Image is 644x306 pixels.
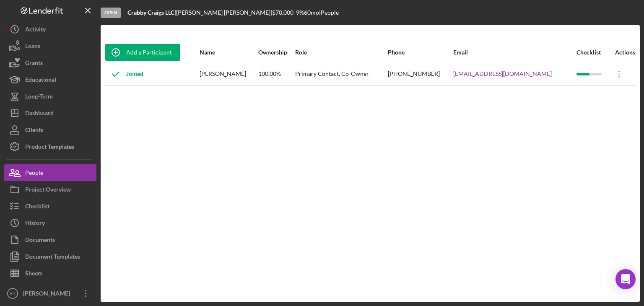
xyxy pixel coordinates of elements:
[200,64,257,85] div: [PERSON_NAME]
[4,38,96,54] button: Loans
[127,9,176,16] div: |
[21,285,75,304] div: [PERSON_NAME]
[25,105,54,124] div: Dashboard
[4,138,96,155] button: Product Templates
[10,291,15,296] text: BD
[25,198,49,217] div: Checklist
[25,138,74,157] div: Product Templates
[25,164,43,183] div: People
[258,49,294,56] div: Ownership
[4,71,96,88] button: Educational
[615,269,636,289] div: Open Intercom Messenger
[25,122,43,140] div: Clients
[304,9,319,16] div: 60 mo
[319,9,339,16] div: | People
[272,9,293,16] span: $70,000
[4,21,96,38] button: Activity
[576,49,608,56] div: Checklist
[388,49,452,56] div: Phone
[4,231,96,248] button: Documents
[4,198,96,215] button: Checklist
[25,54,43,73] div: Grants
[258,64,294,85] div: 100.00%
[295,64,387,85] div: Primary Contact, Co-Owner
[25,38,40,57] div: Loans
[4,105,96,122] button: Dashboard
[453,70,552,77] a: [EMAIL_ADDRESS][DOMAIN_NAME]
[25,21,46,40] div: Activity
[4,248,96,265] button: Document Templates
[176,9,272,16] div: [PERSON_NAME] [PERSON_NAME] |
[4,122,96,138] button: Clients
[4,164,96,181] button: People
[127,9,174,16] b: Crabby Craigs LLC
[4,265,96,282] button: Sheets
[25,231,55,250] div: Documents
[200,49,257,56] div: Name
[4,88,96,105] button: Long-Term
[4,181,96,198] button: Project Overview
[609,49,635,56] div: Actions
[388,64,452,85] div: [PHONE_NUMBER]
[105,44,180,61] button: Add a Participant
[25,71,56,90] div: Educational
[101,8,121,18] div: Open
[25,88,53,107] div: Long-Term
[295,49,387,56] div: Role
[4,285,96,302] button: BD[PERSON_NAME]
[4,215,96,231] button: History
[105,64,143,85] div: Joined
[25,265,42,284] div: Sheets
[4,54,96,71] button: Grants
[25,248,80,267] div: Document Templates
[453,49,576,56] div: Email
[25,181,71,200] div: Project Overview
[25,215,45,233] div: History
[126,44,172,61] div: Add a Participant
[296,9,304,16] div: 9 %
